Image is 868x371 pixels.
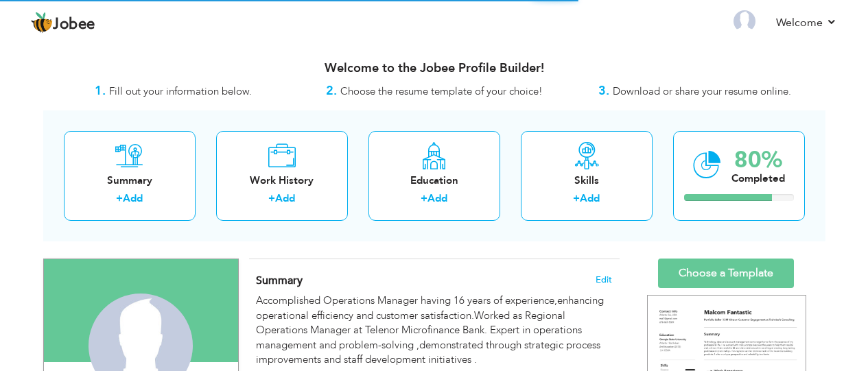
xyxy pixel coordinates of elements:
img: Profile Img [734,10,755,32]
a: Add [275,191,295,205]
a: Add [123,191,143,205]
span: Choose the resume template of your choice! [340,84,543,98]
span: Edit [596,275,612,285]
strong: 2. [326,82,337,99]
span: Fill out your information below. [109,84,252,98]
a: Add [580,191,600,205]
div: Summary [75,173,185,188]
strong: 1. [95,82,106,99]
span: Jobee [53,17,95,32]
a: Welcome [776,14,837,31]
img: jobee.io [31,12,53,34]
h3: Welcome to the Jobee Profile Builder! [43,62,825,75]
label: + [116,191,123,206]
span: Download or share your resume online. [613,84,791,98]
label: + [573,191,580,206]
h4: Adding a summary is a quick and easy way to highlight your experience and interests. [256,274,611,287]
a: Choose a Template [658,259,794,288]
div: Completed [731,171,785,186]
span: Summary [256,273,303,288]
label: + [421,191,427,206]
div: 80% [731,149,785,171]
div: Skills [532,173,642,188]
a: Add [427,191,447,205]
a: Jobee [31,12,95,34]
label: + [268,191,275,206]
div: Work History [227,173,337,188]
div: Education [379,173,489,188]
div: Accomplished Operations Manager having 16 years of experience,enhancing operational efficiency an... [256,294,611,367]
strong: 3. [598,82,609,99]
